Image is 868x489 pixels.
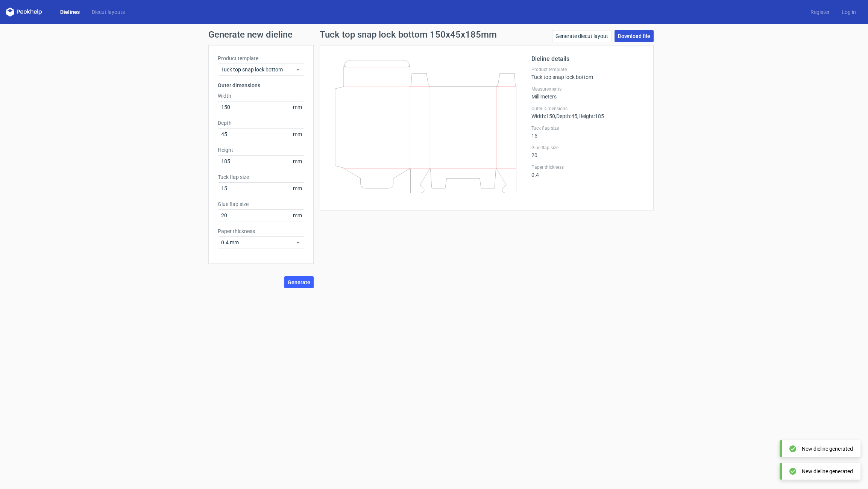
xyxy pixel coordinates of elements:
[291,156,304,167] span: mm
[531,125,644,131] label: Tuck flap size
[320,30,497,39] h1: Tuck top snap lock bottom 150x45x185mm
[218,200,304,208] label: Glue flap size
[802,445,853,453] div: New dieline generated
[291,101,304,113] span: mm
[531,86,644,92] label: Measurements
[208,30,660,39] h1: Generate new dieline
[291,210,304,221] span: mm
[531,113,555,119] span: Width : 150
[836,8,862,16] a: Log in
[291,183,304,194] span: mm
[615,30,654,42] a: Download file
[218,82,304,89] h3: Outer dimensions
[552,30,612,42] a: Generate diecut layout
[531,164,644,170] label: Paper thickness
[218,146,304,154] label: Height
[577,113,604,119] span: , Height : 185
[218,227,304,235] label: Paper thickness
[531,145,644,158] div: 20
[218,173,304,181] label: Tuck flap size
[291,129,304,140] span: mm
[531,67,644,73] label: Product template
[218,119,304,127] label: Depth
[54,8,86,16] a: Dielines
[221,239,295,246] span: 0.4 mm
[531,125,644,139] div: 15
[218,55,304,62] label: Product template
[86,8,131,16] a: Diecut layouts
[531,164,644,178] div: 0.4
[531,145,644,151] label: Glue flap size
[531,67,644,80] div: Tuck top snap lock bottom
[531,86,644,100] div: Millimeters
[288,280,310,285] span: Generate
[804,8,836,16] a: Register
[221,66,295,73] span: Tuck top snap lock bottom
[218,92,304,100] label: Width
[531,106,644,112] label: Outer Dimensions
[531,55,644,64] h2: Dieline details
[802,468,853,475] div: New dieline generated
[284,276,314,288] button: Generate
[555,113,577,119] span: , Depth : 45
